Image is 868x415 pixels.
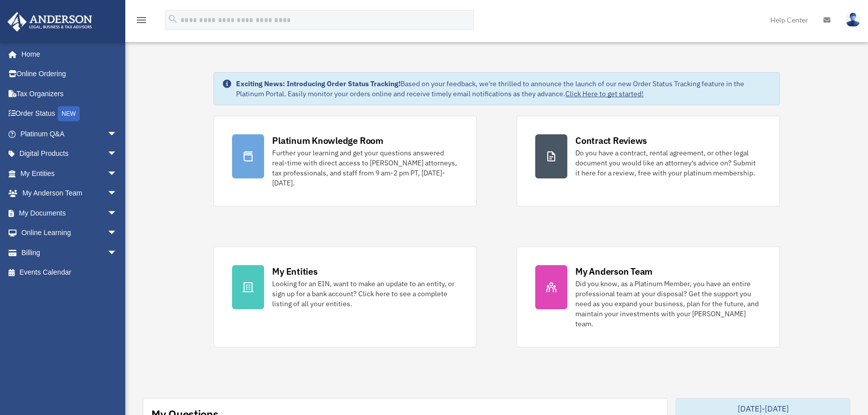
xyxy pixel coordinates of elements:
span: arrow_drop_down [107,183,127,204]
div: Looking for an EIN, want to make an update to an entity, or sign up for a bank account? Click her... [272,279,458,309]
span: arrow_drop_down [107,163,127,184]
strong: Exciting News: Introducing Order Status Tracking! [236,79,400,88]
a: My Anderson Team Did you know, as a Platinum Member, you have an entire professional team at your... [517,247,780,347]
a: My Anderson Teamarrow_drop_down [7,183,132,203]
a: Events Calendar [7,263,132,283]
span: arrow_drop_down [107,144,127,164]
a: Digital Productsarrow_drop_down [7,144,132,164]
div: Contract Reviews [575,134,647,147]
i: menu [135,14,147,26]
div: NEW [58,106,80,121]
i: search [167,14,178,25]
a: Online Ordering [7,64,132,84]
img: User Pic [845,13,860,27]
div: Further your learning and get your questions answered real-time with direct access to [PERSON_NAM... [272,148,458,188]
span: arrow_drop_down [107,124,127,144]
div: Did you know, as a Platinum Member, you have an entire professional team at your disposal? Get th... [575,279,761,329]
div: My Anderson Team [575,265,653,278]
a: Order StatusNEW [7,104,132,124]
a: Platinum Q&Aarrow_drop_down [7,124,132,144]
div: Platinum Knowledge Room [272,134,383,147]
div: Do you have a contract, rental agreement, or other legal document you would like an attorney's ad... [575,148,761,178]
a: menu [135,18,147,26]
a: My Documentsarrow_drop_down [7,203,132,223]
a: My Entities Looking for an EIN, want to make an update to an entity, or sign up for a bank accoun... [213,247,477,347]
a: Online Learningarrow_drop_down [7,223,132,243]
a: Contract Reviews Do you have a contract, rental agreement, or other legal document you would like... [517,116,780,206]
a: Click Here to get started! [565,89,643,98]
span: arrow_drop_down [107,243,127,263]
a: My Entitiesarrow_drop_down [7,163,132,183]
span: arrow_drop_down [107,203,127,224]
a: Home [7,44,127,64]
div: Based on your feedback, we're thrilled to announce the launch of our new Order Status Tracking fe... [236,79,771,99]
a: Billingarrow_drop_down [7,243,132,263]
a: Tax Organizers [7,84,132,104]
img: Anderson Advisors Platinum Portal [5,12,95,32]
a: Platinum Knowledge Room Further your learning and get your questions answered real-time with dire... [213,116,477,206]
span: arrow_drop_down [107,223,127,244]
div: My Entities [272,265,317,278]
